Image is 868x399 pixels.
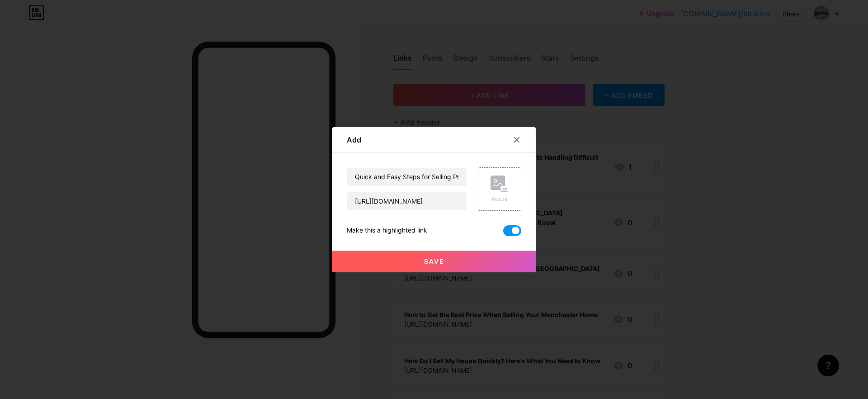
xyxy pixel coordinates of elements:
span: Save [424,257,444,265]
input: URL [347,192,467,210]
div: Add [347,134,361,145]
button: Save [332,251,536,272]
input: Title [347,168,467,186]
div: Make this a highlighted link [347,225,427,236]
div: Picture [491,196,509,203]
